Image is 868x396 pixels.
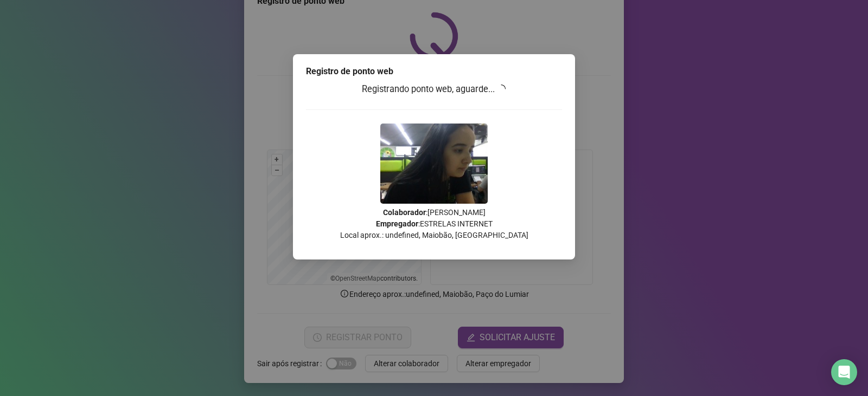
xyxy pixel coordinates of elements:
[380,124,488,204] img: Z
[383,208,426,217] strong: Colaborador
[306,65,562,78] div: Registro de ponto web
[496,83,507,94] span: loading
[376,219,418,228] strong: Empregador
[831,359,857,385] div: Open Intercom Messenger
[306,207,562,241] p: : [PERSON_NAME] : ESTRELAS INTERNET Local aprox.: undefined, Maiobão, [GEOGRAPHIC_DATA]
[306,82,562,96] h3: Registrando ponto web, aguarde...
